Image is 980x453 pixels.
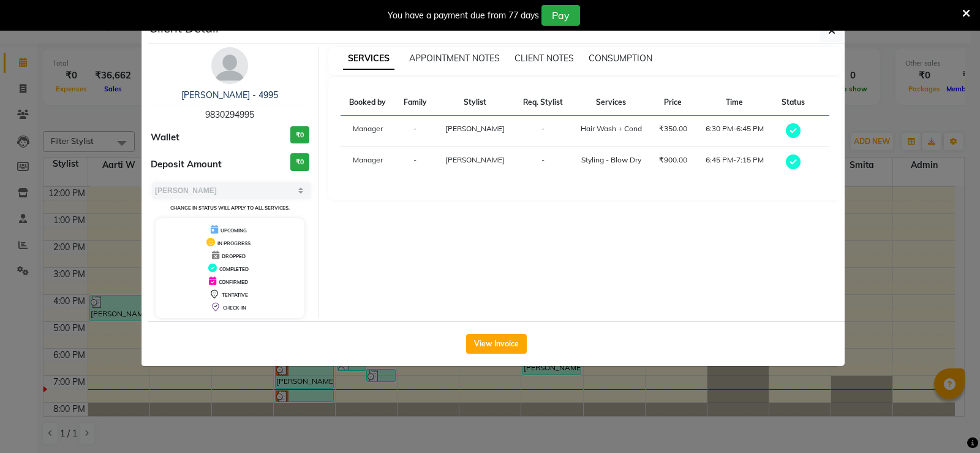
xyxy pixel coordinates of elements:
span: DROPPED [222,253,246,259]
td: - [514,147,572,178]
th: Stylist [435,89,514,116]
span: [PERSON_NAME] [445,124,505,133]
td: 6:45 PM-7:15 PM [696,147,774,178]
span: Deposit Amount [151,158,222,172]
span: UPCOMING [221,227,247,234]
span: [PERSON_NAME] [445,155,505,164]
th: Time [696,89,774,116]
span: Wallet [151,131,179,145]
span: COMPLETED [219,266,249,272]
th: Status [774,89,814,116]
span: CLIENT NOTES [514,53,574,64]
td: - [395,116,435,147]
span: CHECK-IN [223,305,246,311]
td: 6:30 PM-6:45 PM [696,116,774,147]
td: Manager [341,147,395,178]
span: CONFIRMED [219,279,248,285]
small: Change in status will apply to all services. [170,205,290,211]
td: - [395,147,435,178]
th: Booked by [341,89,395,116]
a: [PERSON_NAME] - 4995 [181,89,278,101]
h3: ₹0 [290,153,309,171]
div: ₹900.00 [658,154,688,166]
th: Family [395,89,435,116]
button: Pay [541,5,580,26]
span: SERVICES [343,48,394,70]
span: TENTATIVE [222,292,248,298]
span: 9830294995 [205,109,254,120]
div: Hair Wash + Cond [579,123,643,134]
td: - [514,116,572,147]
h3: ₹0 [290,126,309,144]
div: Styling - Blow Dry [579,154,643,166]
img: avatar [211,47,248,84]
th: Req. Stylist [514,89,572,116]
button: View Invoice [466,334,527,354]
span: CONSUMPTION [589,53,652,64]
th: Services [572,89,650,116]
span: APPOINTMENT NOTES [409,53,500,64]
th: Price [650,89,696,116]
td: Manager [341,116,395,147]
div: ₹350.00 [658,123,688,134]
div: You have a payment due from 77 days [388,9,539,22]
span: IN PROGRESS [217,240,251,246]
